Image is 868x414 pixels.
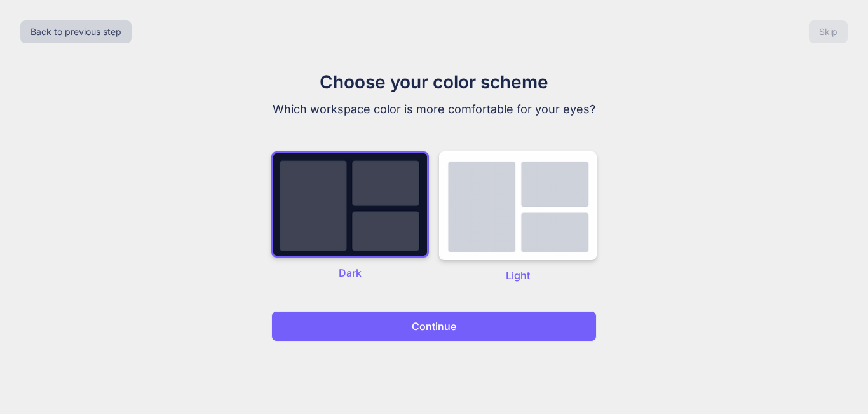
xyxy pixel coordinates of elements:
p: Dark [271,265,429,280]
p: Light [439,268,597,283]
button: Back to previous step [20,20,132,43]
button: Continue [271,311,597,342]
button: Skip [809,20,848,43]
img: dark [439,151,597,260]
p: Continue [412,319,456,334]
p: Which workspace color is more comfortable for your eyes? [220,100,648,118]
h1: Choose your color scheme [220,69,648,95]
img: dark [271,151,429,258]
